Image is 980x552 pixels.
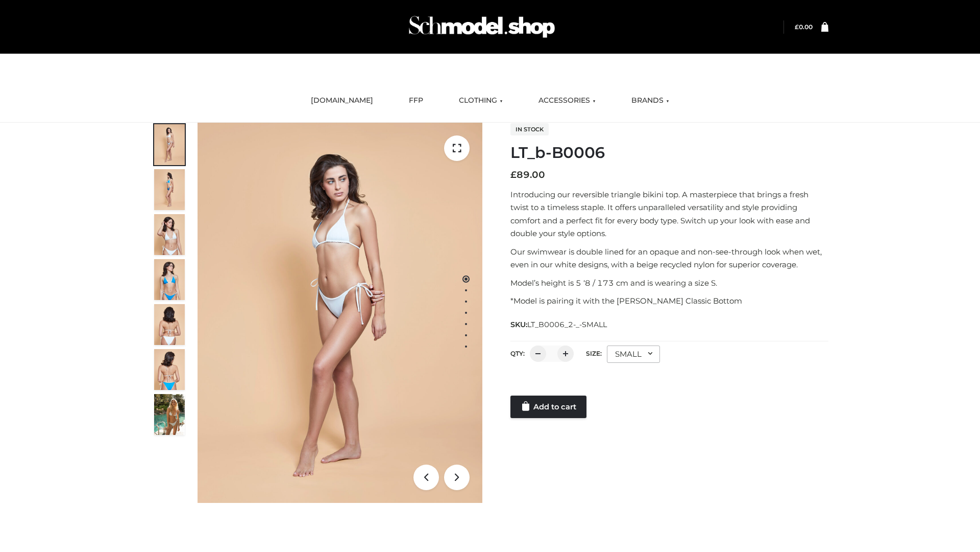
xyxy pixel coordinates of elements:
[510,318,608,331] span: SKU:
[510,245,828,271] p: Our swimwear is double lined for an opaque and non-see-through look when wet, even in our white d...
[510,123,549,135] span: In stock
[401,89,431,112] a: FFP
[531,89,603,112] a: ACCESSORIES
[510,144,828,162] h1: LT_b-B0006
[510,169,517,180] span: £
[510,396,586,418] a: Add to cart
[795,23,799,31] span: £
[154,394,185,435] img: Arieltop_CloudNine_AzureSky2.jpg
[154,304,185,345] img: ArielClassicBikiniTop_CloudNine_AzureSky_OW114ECO_7-scaled.jpg
[510,350,525,357] label: QTY:
[795,23,813,31] a: £0.00
[303,89,381,112] a: [DOMAIN_NAME]
[624,89,677,112] a: BRANDS
[154,214,185,255] img: ArielClassicBikiniTop_CloudNine_AzureSky_OW114ECO_3-scaled.jpg
[510,169,545,180] bdi: 89.00
[510,277,828,290] p: Model’s height is 5 ‘8 / 173 cm and is wearing a size S.
[154,259,185,300] img: ArielClassicBikiniTop_CloudNine_AzureSky_OW114ECO_4-scaled.jpg
[607,346,660,363] div: SMALL
[586,350,602,357] label: Size:
[795,23,813,31] bdi: 0.00
[154,169,185,210] img: ArielClassicBikiniTop_CloudNine_AzureSky_OW114ECO_2-scaled.jpg
[154,124,185,165] img: ArielClassicBikiniTop_CloudNine_AzureSky_OW114ECO_1-scaled.jpg
[510,188,828,240] p: Introducing our reversible triangle bikini top. A masterpiece that brings a fresh twist to a time...
[510,294,828,308] p: *Model is pairing it with the [PERSON_NAME] Classic Bottom
[451,89,510,112] a: CLOTHING
[527,320,607,329] span: LT_B0006_2-_-SMALL
[405,7,558,47] img: Schmodel Admin 964
[198,123,482,503] img: ArielClassicBikiniTop_CloudNine_AzureSky_OW114ECO_1
[154,349,185,390] img: ArielClassicBikiniTop_CloudNine_AzureSky_OW114ECO_8-scaled.jpg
